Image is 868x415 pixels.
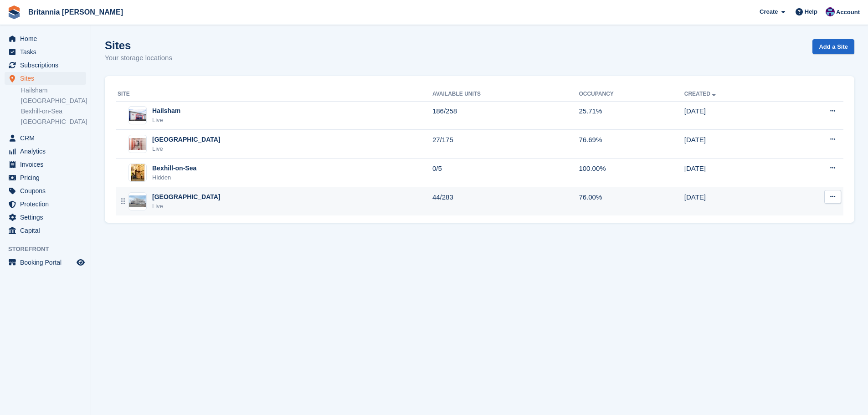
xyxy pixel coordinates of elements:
[432,101,579,130] td: 186/258
[684,101,785,130] td: [DATE]
[20,132,75,144] span: CRM
[152,192,221,202] div: [GEOGRAPHIC_DATA]
[579,187,684,215] td: 76.00%
[684,91,718,97] a: Created
[129,109,146,121] img: Image of Hailsham site
[5,224,86,237] a: menu
[432,159,579,187] td: 0/5
[152,144,221,154] div: Live
[20,59,75,72] span: Subscriptions
[5,211,86,224] a: menu
[5,59,86,72] a: menu
[152,202,221,211] div: Live
[760,7,778,16] span: Create
[20,72,75,85] span: Sites
[21,86,86,95] a: Hailsham
[5,32,86,45] a: menu
[21,118,86,126] a: [GEOGRAPHIC_DATA]
[131,164,144,182] img: Image of Bexhill-on-Sea site
[152,116,180,125] div: Live
[129,138,146,150] img: Image of Newhaven site
[20,158,75,171] span: Invoices
[8,245,91,254] span: Storefront
[5,72,86,85] a: menu
[21,107,86,116] a: Bexhill-on-Sea
[5,158,86,171] a: menu
[152,106,180,116] div: Hailsham
[20,32,75,45] span: Home
[684,159,785,187] td: [DATE]
[826,7,835,16] img: Becca Clark
[579,130,684,159] td: 76.69%
[5,256,86,269] a: menu
[5,132,86,144] a: menu
[432,130,579,159] td: 27/175
[25,5,127,20] a: Britannia [PERSON_NAME]
[5,198,86,210] a: menu
[7,5,21,19] img: stora-icon-8386f47178a22dfd0bd8f6a31ec36ba5ce8667c1dd55bd0f319d3a0aa187defe.svg
[105,39,172,51] h1: Sites
[129,195,146,207] img: Image of Eastbourne site
[75,257,86,268] a: Preview store
[105,53,172,63] p: Your storage locations
[5,171,86,184] a: menu
[20,145,75,158] span: Analytics
[684,130,785,159] td: [DATE]
[20,184,75,197] span: Coupons
[20,198,75,210] span: Protection
[579,101,684,130] td: 25.71%
[20,211,75,224] span: Settings
[152,135,221,144] div: [GEOGRAPHIC_DATA]
[805,7,817,16] span: Help
[579,159,684,187] td: 100.00%
[20,224,75,237] span: Capital
[116,87,432,102] th: Site
[152,173,196,182] div: Hidden
[579,87,684,102] th: Occupancy
[5,46,86,58] a: menu
[432,87,579,102] th: Available Units
[21,97,86,105] a: [GEOGRAPHIC_DATA]
[836,8,860,17] span: Account
[5,145,86,158] a: menu
[20,46,75,58] span: Tasks
[432,187,579,215] td: 44/283
[152,164,196,173] div: Bexhill-on-Sea
[5,184,86,197] a: menu
[812,39,854,54] a: Add a Site
[20,256,75,269] span: Booking Portal
[684,187,785,215] td: [DATE]
[20,171,75,184] span: Pricing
